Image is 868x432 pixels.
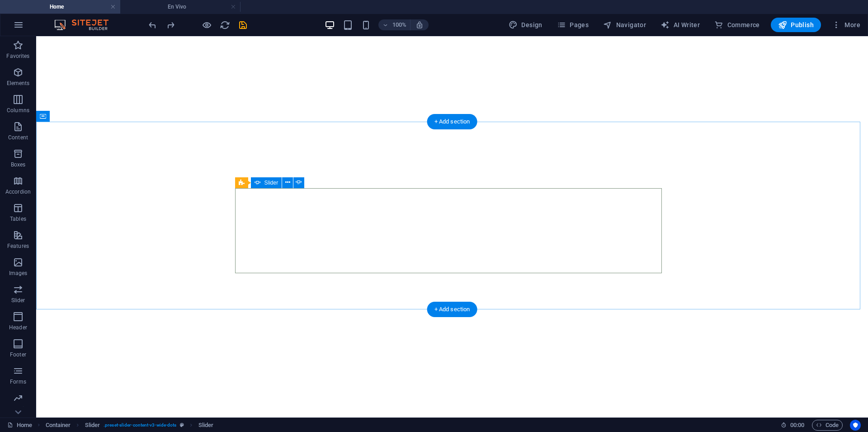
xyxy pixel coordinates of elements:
span: . preset-slider-content-v3-wide-dots [104,420,176,431]
a: Click to cancel selection. Double-click to open Pages [7,420,32,431]
div: Design (Ctrl+Alt+Y) [505,18,546,32]
i: On resize automatically adjust zoom level to fit chosen device. [415,21,424,29]
h4: En Vivo [120,2,241,12]
p: Columns [7,107,29,114]
div: + Add section [427,302,477,317]
i: Undo: Change menu items (Ctrl+Z) [147,20,158,30]
button: Design [505,18,546,32]
button: Pages [553,18,592,32]
i: Save (Ctrl+S) [238,20,248,30]
p: Boxes [11,161,26,168]
span: Code [816,420,839,431]
nav: breadcrumb [46,420,214,431]
button: Usercentrics [850,420,861,431]
img: Editor Logo [52,19,120,30]
span: Click to select. Double-click to edit [85,420,100,431]
i: Reload page [220,20,230,30]
span: Commerce [714,20,760,29]
p: Marketing [5,405,30,413]
p: Forms [10,378,26,385]
span: Pages [557,20,589,29]
button: Navigator [599,18,650,32]
span: AI Writer [660,20,700,29]
button: redo [165,19,176,30]
h6: 100% [392,19,406,30]
p: Tables [10,215,26,223]
p: Elements [7,80,30,87]
p: Content [8,134,28,141]
p: Slider [11,297,25,304]
button: AI Writer [657,18,703,32]
span: : [797,422,798,428]
i: Redo: Change menu items (Ctrl+Y, ⌘+Y) [165,20,176,30]
button: Code [812,420,843,431]
h6: Session time [781,420,805,431]
span: Slider [264,180,278,185]
p: Images [9,270,28,277]
button: reload [219,19,230,30]
div: + Add section [427,114,477,129]
button: Publish [771,18,821,32]
span: Click to select. Double-click to edit [198,420,214,431]
span: 00 00 [790,420,804,431]
p: Favorites [6,52,29,60]
button: save [237,19,248,30]
p: Header [9,324,27,331]
p: Features [7,242,29,250]
p: Footer [10,351,26,358]
span: Navigator [603,20,646,29]
button: undo [147,19,158,30]
span: Publish [778,20,814,29]
span: Click to select. Double-click to edit [46,420,71,431]
span: More [832,20,860,29]
button: More [828,18,864,32]
span: Design [509,20,542,29]
button: 100% [378,19,410,30]
button: Commerce [711,18,764,32]
p: Accordion [5,188,31,195]
i: This element is a customizable preset [180,423,184,427]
